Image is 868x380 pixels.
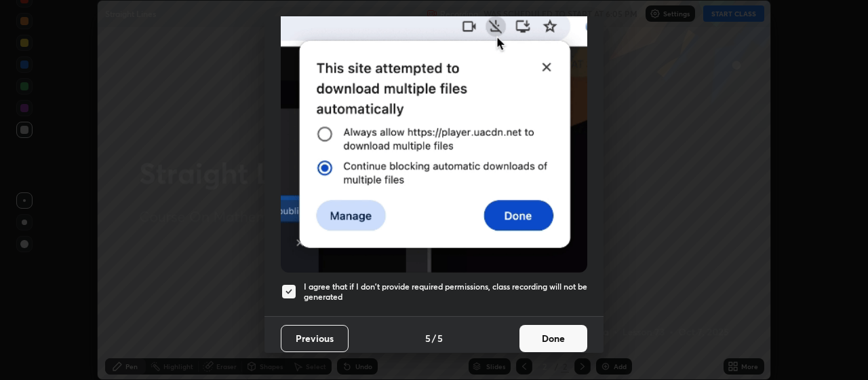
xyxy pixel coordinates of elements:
button: Done [519,325,587,352]
button: Previous [281,325,349,352]
h4: / [432,331,436,345]
h4: 5 [437,331,443,345]
h4: 5 [425,331,431,345]
h5: I agree that if I don't provide required permissions, class recording will not be generated [304,281,587,303]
